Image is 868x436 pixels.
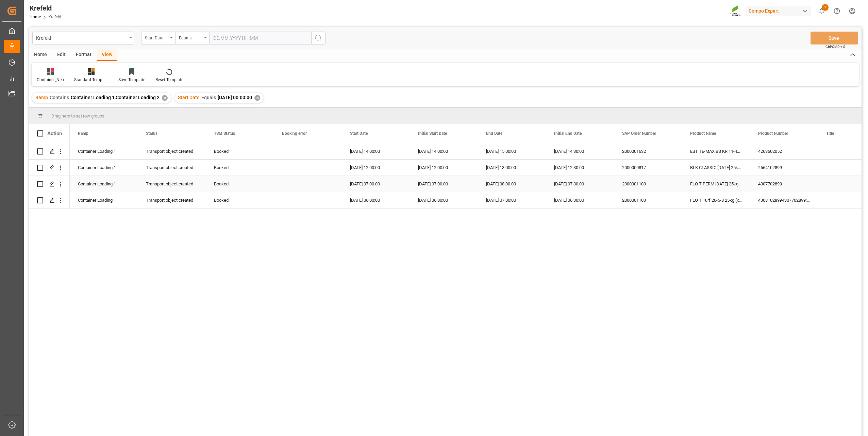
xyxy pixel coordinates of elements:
span: Title [826,131,834,136]
div: EST TE-MAX BS KR 11-48 1000kg BB [682,143,750,159]
span: Equals [201,95,216,100]
div: Save Template [118,77,145,83]
div: [DATE] 14:00:00 [342,143,410,159]
span: Initial Start Date [418,131,447,136]
span: Container Loading 1,Container Loading 2 [71,95,160,100]
div: Krefeld [30,3,61,13]
button: Compo Expert [746,4,814,17]
div: View [97,49,117,61]
span: TSM Status [214,131,235,136]
div: 43081028994307702899;4308102899 [750,192,818,208]
span: Start Date [350,131,368,136]
div: Press SPACE to select this row. [29,160,70,176]
div: [DATE] 07:30:00 [546,176,614,192]
span: Drag here to set row groups [51,113,104,119]
button: show 1 new notifications [814,3,829,19]
button: Help Center [829,3,845,19]
div: Booked [214,144,266,159]
div: Compo Expert [746,6,811,16]
button: search button [311,32,325,44]
div: Booked [214,160,266,176]
div: Press SPACE to select this row. [29,143,70,160]
div: [DATE] 12:00:00 [342,160,410,176]
img: Screenshot%202023-09-29%20at%2010.02.21.png_1712312052.png [730,5,741,17]
div: Container Loading 1 [78,193,130,208]
span: Start Date [178,95,200,100]
div: [DATE] 08:00:00 [478,176,546,192]
div: ✕ [162,95,168,101]
div: [DATE] 14:00:00 [410,143,478,159]
button: open menu [32,32,134,44]
div: Booked [214,176,266,192]
span: [DATE] 00:00:00 [218,95,252,100]
div: [DATE] 07:00:00 [478,192,546,208]
div: 2000001632 [614,143,682,159]
div: ✕ [254,95,260,101]
div: [DATE] 12:00:00 [410,160,478,176]
div: Equals [179,33,202,41]
span: Ctrl/CMD + S [825,44,845,49]
div: Container Loading 1 [78,160,130,176]
span: End Date [486,131,502,136]
span: SAP Order Number [622,131,656,136]
span: Contains [50,95,69,100]
div: Press SPACE to select this row. [29,176,70,192]
button: Save [811,32,858,44]
div: Transport object created [146,176,198,192]
div: 2000000817 [614,160,682,176]
span: Status [146,131,157,136]
span: Product Number [758,131,788,136]
div: 2564102899 [750,160,818,176]
div: BLK CLASSIC [DATE] 25kg (x42) INT [682,160,750,176]
a: Home [30,15,41,19]
span: Booking error [282,131,307,136]
div: Container Loading 1 [78,144,130,159]
span: Product Name [690,131,716,136]
div: FLO T Turf 20-5-8 25kg (x42) INTFLO T PERM [DATE] 25kg (x42) INT;FLO T Turf 20-5-8 25kg (x42) INT [682,192,750,208]
input: DD.MM.YYYY HH:MM [209,32,311,44]
div: 2000001103 [614,176,682,192]
span: Ramp [35,95,48,100]
div: [DATE] 13:00:00 [478,160,546,176]
div: Container Loading 1 [78,176,130,192]
div: Transport object created [146,160,198,176]
div: Format [71,49,97,61]
div: Reset Template [155,77,183,83]
div: Standard Templates [74,77,108,83]
div: [DATE] 06:00:00 [410,192,478,208]
div: Home [29,49,52,61]
div: Edit [52,49,71,61]
button: open menu [141,32,175,44]
div: 4263602052 [750,143,818,159]
div: 4307702899 [750,176,818,192]
div: Press SPACE to select this row. [29,192,70,208]
div: Transport object created [146,193,198,208]
div: [DATE] 12:30:00 [546,160,614,176]
div: FLO T PERM [DATE] 25kg (x42) INT [682,176,750,192]
div: [DATE] 06:30:00 [546,192,614,208]
div: 2000001103 [614,192,682,208]
span: Initial End Date [554,131,582,136]
div: Transport object created [146,144,198,159]
div: Start Date [145,33,168,41]
div: [DATE] 07:00:00 [342,176,410,192]
button: open menu [175,32,209,44]
div: Action [47,130,62,137]
div: Krefeld [36,33,127,42]
div: [DATE] 14:30:00 [546,143,614,159]
div: [DATE] 07:00:00 [410,176,478,192]
div: Booked [214,193,266,208]
div: [DATE] 15:00:00 [478,143,546,159]
div: [DATE] 06:00:00 [342,192,410,208]
div: Container_Neu [37,77,64,83]
span: Ramp [78,131,88,136]
span: 1 [822,4,829,11]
